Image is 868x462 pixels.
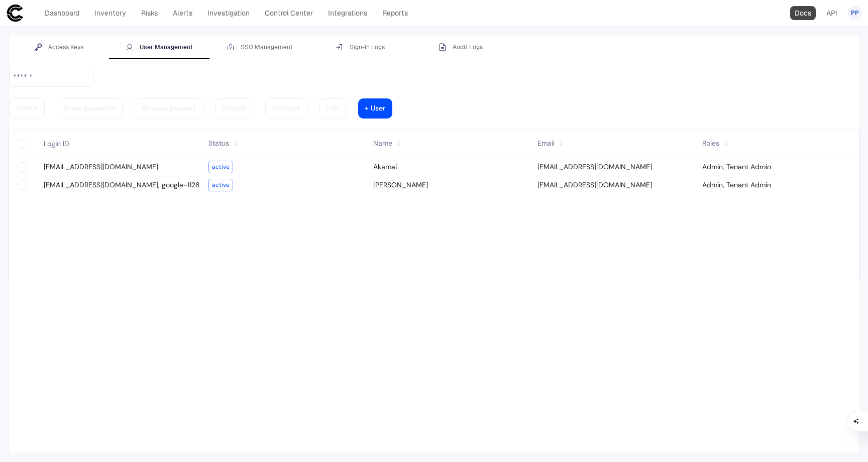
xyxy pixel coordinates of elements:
[90,6,131,20] a: Inventory
[848,6,862,20] button: PP
[227,43,293,51] div: SSO Management
[378,6,412,20] a: Reports
[851,9,859,17] span: PP
[439,43,483,51] div: Audit Logs
[203,6,254,20] a: Investigation
[40,6,84,20] a: Dashboard
[260,6,317,20] a: Control Center
[126,43,193,51] div: User Management
[168,6,197,20] a: Alerts
[34,43,83,51] div: Access Keys
[336,43,385,51] div: Sign-In Logs
[323,6,372,20] a: Integrations
[790,6,816,20] a: Docs
[137,6,162,20] a: Risks
[822,6,842,20] a: API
